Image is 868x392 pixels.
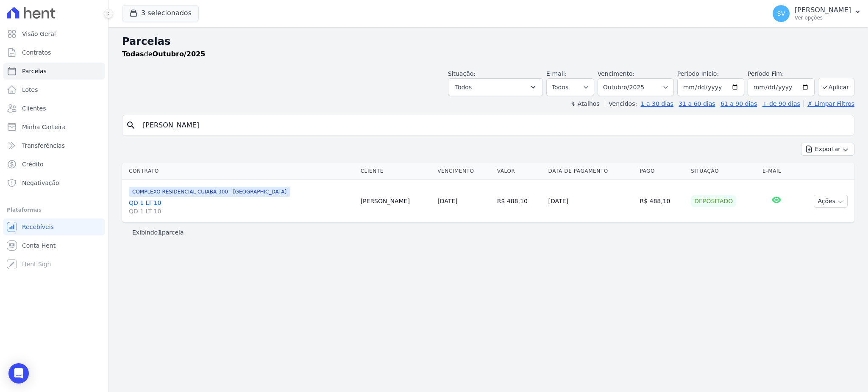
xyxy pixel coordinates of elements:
span: Transferências [22,141,65,150]
div: Open Intercom Messenger [8,363,29,384]
a: Conta Hent [3,237,105,254]
a: Lotes [3,81,105,98]
th: Situação [687,163,759,180]
a: + de 90 dias [762,100,800,107]
span: Lotes [22,86,38,94]
a: QD 1 LT 10QD 1 LT 10 [129,199,354,215]
th: Vencimento [434,163,494,180]
p: Exibindo parcela [132,228,184,237]
th: E-mail [759,163,794,180]
td: [DATE] [545,180,637,223]
th: Data de Pagamento [545,163,637,180]
a: Crédito [3,156,105,173]
label: Vencimento: [598,70,634,77]
span: SV [777,11,785,17]
p: de [122,49,205,59]
a: Clientes [3,100,105,117]
a: Minha Carteira [3,119,105,135]
label: ↯ Atalhos [570,100,599,107]
td: R$ 488,10 [494,180,545,223]
a: Recebíveis [3,218,105,235]
p: [PERSON_NAME] [795,6,851,14]
td: R$ 488,10 [636,180,687,223]
th: Pago [636,163,687,180]
div: Depositado [691,195,736,207]
p: Ver opções [795,14,851,21]
a: Visão Geral [3,25,105,42]
th: Contrato [122,163,357,180]
span: Visão Geral [22,30,56,38]
a: 1 a 30 dias [641,100,673,107]
a: Transferências [3,137,105,154]
span: Contratos [22,48,51,57]
b: 1 [158,229,162,236]
span: Minha Carteira [22,123,66,131]
i: search [126,120,136,130]
strong: Todas [122,50,144,58]
label: Período Fim: [748,69,815,78]
a: Contratos [3,44,105,61]
h2: Parcelas [122,34,854,49]
span: Negativação [22,179,59,187]
label: Período Inicío: [677,70,719,77]
div: Plataformas [7,205,101,215]
th: Valor [494,163,545,180]
label: E-mail: [546,70,567,77]
span: Parcelas [22,67,47,75]
input: Buscar por nome do lote ou do cliente [138,117,851,134]
label: Vencidos: [605,100,637,107]
button: Todos [448,78,543,96]
span: Conta Hent [22,241,56,250]
span: Todos [455,82,472,92]
span: Crédito [22,160,44,168]
a: Negativação [3,174,105,191]
a: 61 a 90 dias [721,100,757,107]
a: Parcelas [3,63,105,80]
a: [DATE] [437,198,457,204]
button: Aplicar [818,78,854,96]
span: Recebíveis [22,223,54,231]
a: 31 a 60 dias [679,100,715,107]
strong: Outubro/2025 [153,50,206,58]
a: ✗ Limpar Filtros [804,100,854,107]
button: Ações [814,195,848,208]
label: Situação: [448,70,476,77]
th: Cliente [357,163,434,180]
button: Exportar [801,143,854,156]
span: COMPLEXO RESIDENCIAL CUIABÁ 300 - [GEOGRAPHIC_DATA] [129,187,290,197]
span: Clientes [22,104,46,113]
button: SV [PERSON_NAME] Ver opções [766,2,868,25]
td: [PERSON_NAME] [357,180,434,223]
button: 3 selecionados [122,5,199,21]
span: QD 1 LT 10 [129,207,354,215]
